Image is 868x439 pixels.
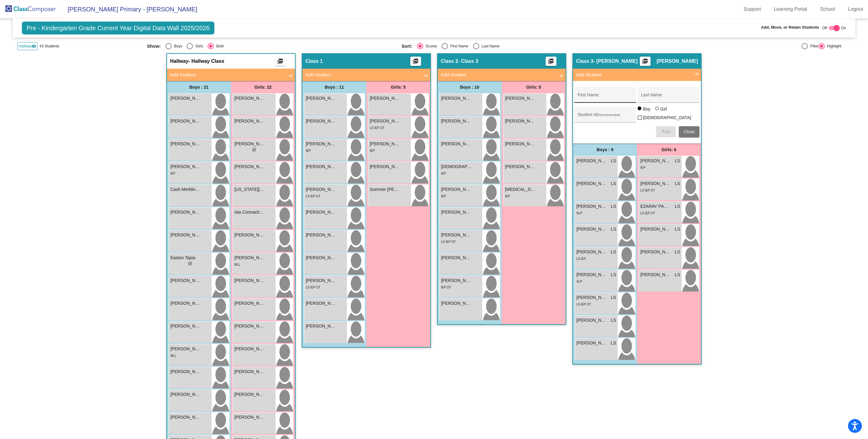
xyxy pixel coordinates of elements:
span: [PERSON_NAME] [640,158,671,164]
span: [PERSON_NAME] [576,203,607,210]
span: [PERSON_NAME] [306,277,336,284]
span: [PERSON_NAME] [441,277,472,284]
span: [PERSON_NAME] [505,141,536,147]
span: Hallway [18,43,31,49]
button: Print Students Details [275,57,286,66]
div: Highlight [825,43,842,49]
span: [PERSON_NAME] [441,209,472,215]
button: Print Students Details [546,57,556,66]
span: [PERSON_NAME] [234,118,265,124]
span: [PERSON_NAME] [576,226,607,232]
span: [PERSON_NAME] [234,95,265,102]
a: Logout [843,4,868,14]
span: Summer [PERSON_NAME] [370,186,400,193]
span: Add [661,129,670,134]
div: Both [214,43,224,49]
div: Last Name [479,43,500,49]
span: MLL [170,354,176,357]
span: IEP [441,172,446,175]
span: [PERSON_NAME] [234,323,265,329]
div: Scores [423,43,437,49]
div: Girl [660,106,667,112]
span: [PERSON_NAME] [170,277,201,284]
span: [PERSON_NAME] [576,180,607,187]
mat-panel-title: Add Student [305,71,420,79]
span: [PERSON_NAME] [306,163,336,170]
span: IEP [370,149,375,152]
span: [PERSON_NAME] [441,95,472,102]
span: Show: [147,43,161,49]
span: do_not_disturb_alt [252,147,256,152]
span: LS [675,180,680,187]
span: [PERSON_NAME] [170,323,201,329]
span: [PERSON_NAME] [370,118,400,124]
span: [DEMOGRAPHIC_DATA][PERSON_NAME] [441,163,472,170]
div: Boys : 10 [438,81,502,93]
span: [PERSON_NAME] [PERSON_NAME] [576,158,607,164]
span: LS [675,158,680,164]
mat-expansion-panel-header: Add Student [438,69,566,81]
span: [PERSON_NAME] [441,255,472,261]
mat-expansion-panel-header: Add Student [167,69,295,81]
span: [MEDICAL_DATA][PERSON_NAME] [505,186,536,193]
span: IEP [170,172,175,175]
span: [PERSON_NAME] [505,163,536,170]
span: [PERSON_NAME] [234,300,265,307]
span: [PERSON_NAME] [170,300,201,307]
span: IEP OT [441,286,451,289]
span: [PERSON_NAME] [234,277,265,284]
span: [PERSON_NAME] [441,232,472,238]
a: Support [739,4,766,14]
span: IEP [640,166,645,169]
span: [PERSON_NAME] [306,209,336,215]
span: Hallway [170,58,189,64]
span: [PERSON_NAME] [306,300,336,307]
span: LS [611,294,616,301]
span: [PERSON_NAME] [234,391,265,398]
span: [PERSON_NAME] [576,294,607,301]
span: LS IEP OT [306,195,321,198]
span: LS [611,180,616,187]
span: LS [675,249,680,255]
span: Pre - Kindergarten Grade Current Year Digital Data Wall 2025/2026 [22,22,214,34]
div: Boys : 9 [573,143,637,156]
span: IEP [441,195,446,198]
span: [PERSON_NAME] [170,209,201,215]
span: LS [611,317,616,324]
span: LS IEP [576,257,586,260]
span: [PERSON_NAME] [170,95,201,102]
span: LS [611,226,616,232]
span: [DEMOGRAPHIC_DATA] [643,114,691,121]
span: [PERSON_NAME] [640,180,671,187]
div: Add Student [573,81,701,143]
mat-icon: picture_as_pdf [641,58,649,67]
mat-icon: picture_as_pdf [547,58,555,67]
mat-radio-group: Select an option [147,43,397,49]
span: IEP [306,149,311,152]
span: LS [675,203,680,210]
mat-panel-title: Add Student [170,71,285,79]
a: School [815,4,840,14]
span: [PERSON_NAME] [306,323,336,329]
input: Student Id [578,115,633,119]
div: Boys [172,43,182,49]
span: [PERSON_NAME] [170,369,201,375]
span: [PERSON_NAME] [576,340,607,346]
mat-panel-title: Add Student [441,71,555,79]
span: [PERSON_NAME] [657,58,698,64]
span: [PERSON_NAME] [306,255,336,261]
div: Filter [808,43,818,49]
span: [US_STATE][PERSON_NAME] [234,186,265,193]
span: [PERSON_NAME] [306,232,336,238]
span: [PERSON_NAME] [441,186,472,193]
span: Class 1 [305,58,323,64]
span: LS [611,203,616,210]
span: LS IEP OT [640,211,655,215]
span: LS IEP OT [441,240,456,244]
a: Learning Portal [769,4,812,14]
span: [PERSON_NAME] [234,414,265,421]
span: [PERSON_NAME] [306,186,336,193]
mat-icon: picture_as_pdf [412,58,419,67]
span: [PERSON_NAME] [170,141,201,147]
span: IEP [505,195,510,198]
